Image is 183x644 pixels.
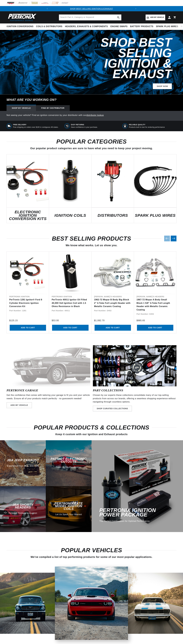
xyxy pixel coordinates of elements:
h2: JBA Shorty Headers [5,503,41,509]
h2: POPULAR CATEGORIES [7,139,176,144]
summary: Battery Products [129,23,155,30]
span: Our popular product categories are sure to have what you need to keep your project moving. [30,147,153,150]
p: The Perfect Combination for Optimal Performance [99,519,150,523]
a: PerTronix 1281 Ignitor® Ford 8 Cylinder Electronic Ignition Conversion Kit [9,298,46,308]
span: Free Delivery [13,124,59,126]
h2: Shop Best Selling Ignition & Exhaust [60,37,172,79]
button: Previous slide [164,236,170,241]
p: Chosen by our experts these collections consolidate many of our top-selling products from across ... [93,393,177,404]
a: distributor lookup [86,114,104,116]
a: 1962-72 Mopar B Body Big Block 2" 4-Tube Full Length Header with Metallic Ceramic Coating [94,298,131,308]
span: Add my vehicle [150,16,164,19]
button: Next slide [171,236,176,241]
span: Easy Returns [71,124,98,126]
summary: Headers, Exhausts & Components [64,23,109,30]
p: Let Us Spark Your Interest [55,513,82,516]
summary: Spark Plug Wires [155,23,179,30]
span: Headers, Exhausts & Components [65,25,108,28]
span: Spark Plug Wires [156,25,178,28]
p: We've compiled a list of top performing products for some of our most popular applications. [7,555,176,559]
button: Add to cart [52,325,88,331]
p: We know what works. Let us show you. [7,243,176,247]
button: Add to cart [137,325,173,331]
p: Open Up the Possibilities [56,466,81,469]
a: Patriot Electronic Cutouts Open Up the Possibilities [46,440,92,486]
input: Search Part #, Category or Keyword [59,15,121,20]
h2: Patriot Electronic Cutouts [50,458,87,463]
p: Experience Your Jeep With JBA [7,464,39,468]
h3: PERTRONIX GARAGE [7,389,90,392]
a: BEST SELLING PRODUCTS [52,236,131,241]
a: ADD MY VEHICLE [7,402,32,408]
a: SHOP CURATED COLLECTIONS [93,406,132,412]
p: Forward Thinking Innovation [9,511,37,515]
div: Announcement [50,7,133,10]
div: Shop by vehicle [7,105,36,111]
h2: PerTronix Ignition Power Package [99,508,175,517]
h2: JBA Jeep Exhaust [7,459,39,461]
summary: Coils & Distributors [35,23,64,30]
a: ELECTRONIC IGNITION CONVERSION KITS [7,210,49,220]
a: SHOP NOW [153,83,172,89]
p: Free shipping on orders over $100 in contiguous 48 states. [13,126,59,128]
div: Find by Distributor [36,105,70,111]
a: PerTronix Late Model Ignition Coils Let Us Spark Your Interest [46,486,92,532]
h2: Popular vehicles [7,548,176,553]
a: 1967-72 Mopar A Body Small Block 1 5/8" 4-Tube Full Length Header with Metallic Ceramic Coating [137,298,174,311]
summary: Ignition Conversions [7,23,35,30]
span: Keep it custom with our Ignition and Exhaust products [55,433,128,436]
p: Get the confidence that comes with tailoring your garage to fit you and your vehicle needs. Ensur... [7,393,90,400]
button: Search Part #, Category or Keyword [116,15,121,20]
a: DISTRIBUTORS [92,214,134,217]
p: Have confidence in your purchase. [71,126,98,128]
button: Translation missing: en.sections.announcements.previous_announcement [45,6,50,11]
p: Not seeing your vehicle? Find an ignition conversion by your distributor with our [7,114,176,117]
span: Battery Products [130,25,153,28]
h2: PerTronix Late Model Ignition Coils [50,502,87,510]
img: Pertronix [7,13,37,22]
a: PerTronix 40011 Ignitor Oil Filled 40,000 Volt Ignition Coil with 1.5 Ohms Resistance in Black [52,298,89,308]
span: RELIABLE QUALITY [129,124,165,126]
p: Products built to last for enduring performance [129,126,165,128]
a: IGNITION COILS [49,214,92,217]
button: Add to cart [10,325,46,331]
a: SHOP BEST SELLING IGNITION & EXHAUST [70,8,113,10]
span: Engine Swaps [110,25,128,28]
span: Coils & Distributors [36,25,62,28]
a: Add my vehicle [146,15,165,20]
div: 1 of 2 [50,7,133,10]
button: Translation missing: en.sections.announcements.next_announcement [133,6,138,11]
ul: Slider [7,251,176,333]
button: Add to cart [95,325,131,331]
h3: PART COLLECTIONS [93,389,177,392]
span: Ignition Conversions [7,25,33,28]
summary: Engine Swaps [109,23,129,30]
a: SPARK PLUG WIRES [134,214,176,217]
h2: Popular Products & Collections [7,425,176,430]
